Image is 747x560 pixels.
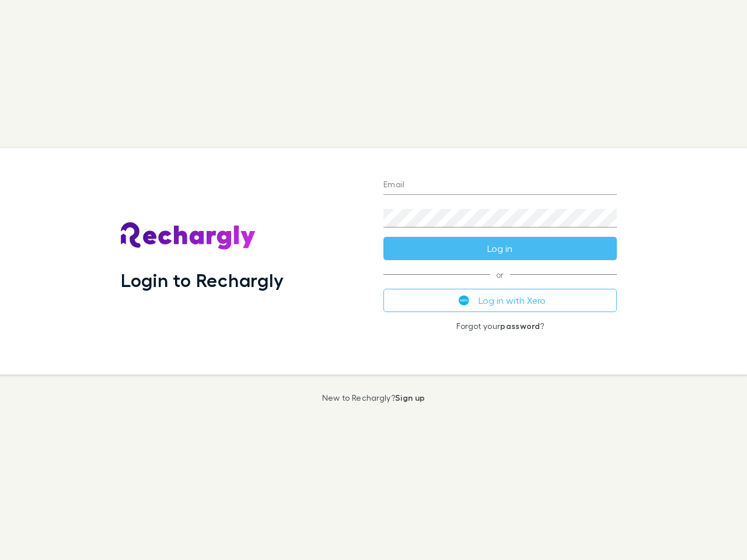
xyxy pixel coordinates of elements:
p: New to Rechargly? [322,393,425,402]
a: password [500,321,540,331]
button: Log in with Xero [383,289,617,312]
img: Xero's logo [459,295,469,306]
h1: Login to Rechargly [121,269,284,291]
p: Forgot your ? [383,321,617,331]
a: Sign up [395,393,425,402]
img: Rechargly's Logo [121,222,256,250]
span: or [383,274,617,275]
button: Log in [383,237,617,260]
